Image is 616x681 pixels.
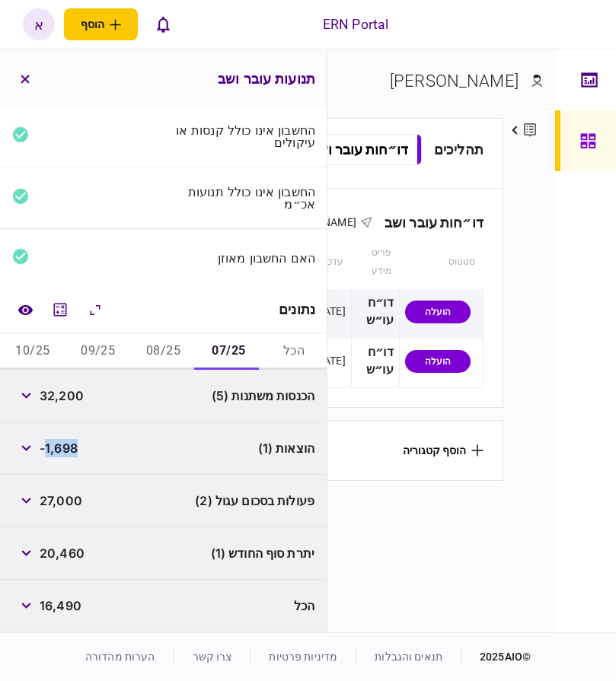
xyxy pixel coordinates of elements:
button: 07/25 [196,333,261,370]
span: 20,460 [40,544,85,562]
a: תנאים והגבלות [375,651,442,663]
th: פריט מידע [351,236,399,289]
span: 32,200 [40,387,84,405]
th: סטטוס [399,236,483,289]
div: החשבון אינו כולל תנועות אכ״מ [170,186,316,210]
div: דו״ח עו״ש [357,344,394,379]
div: [PERSON_NAME] [390,68,519,94]
a: הערות מהדורה [85,651,155,663]
span: הכנסות משתנות (5) [212,387,314,405]
button: הכל [261,333,327,370]
a: מדיניות פרטיות [269,651,337,663]
button: 08/25 [131,333,196,370]
span: הכל [294,597,314,615]
div: הועלה [405,301,471,323]
button: הרחב\כווץ הכל [81,296,109,323]
button: 09/25 [65,333,131,370]
span: 27,000 [40,492,82,510]
a: צרו קשר [193,651,232,663]
a: השוואה למסמך [11,296,39,323]
div: החשבון אינו כולל קנסות או עיקולים [170,124,316,148]
button: מחשבון [46,296,74,323]
button: א [23,8,55,40]
span: יתרת סוף החודש (1) [211,544,314,562]
div: דו״ח עו״ש [357,294,394,329]
div: ERN Portal [323,14,388,34]
button: פתח תפריט להוספת לקוח [64,8,138,40]
div: © 2025 AIO [461,649,531,665]
div: האם החשבון מאוזן [170,252,316,264]
div: [DATE] [314,304,346,319]
span: 16,490 [40,597,81,615]
span: הוצאות (1) [258,439,314,457]
button: הוסף קטגוריה [403,444,484,457]
div: [DATE] [314,353,346,368]
h3: תנועות עובר ושב [218,72,315,86]
span: -1,698 [40,439,78,457]
button: פתח רשימת התראות [147,8,179,40]
span: פעולות בסכום עגול (2) [195,492,314,510]
div: דו״חות עובר ושב [372,215,484,231]
div: הועלה [405,350,471,373]
div: תהליכים [434,139,484,160]
div: נתונים [279,302,315,317]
